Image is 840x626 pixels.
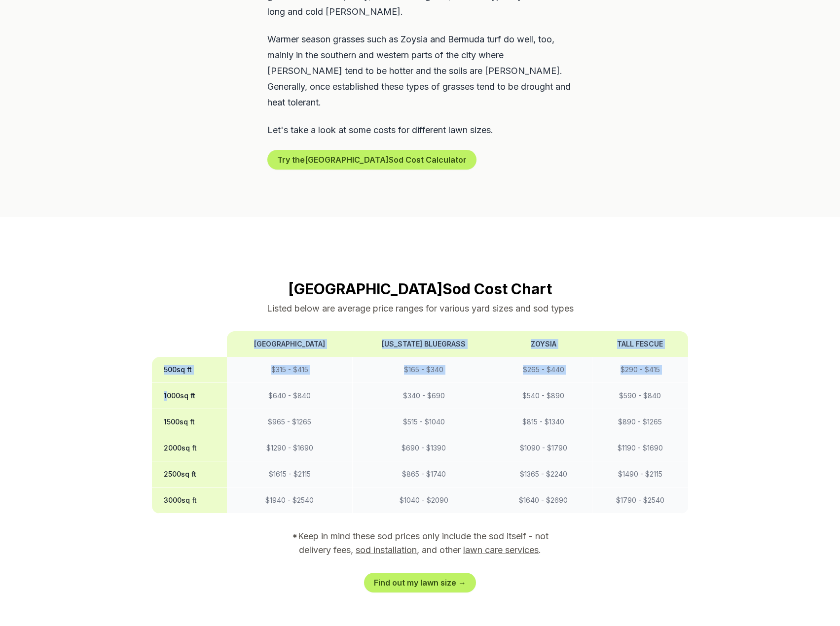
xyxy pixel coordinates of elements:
td: $ 690 - $ 1390 [353,435,495,461]
th: [GEOGRAPHIC_DATA] [227,331,353,357]
td: $ 265 - $ 440 [495,357,592,383]
td: $ 340 - $ 690 [353,383,495,409]
td: $ 1040 - $ 2090 [353,487,495,514]
td: $ 1190 - $ 1690 [592,435,688,461]
td: $ 965 - $ 1265 [227,409,353,435]
td: $ 1290 - $ 1690 [227,435,353,461]
a: lawn care services [463,545,539,555]
td: $ 815 - $ 1340 [495,409,592,435]
p: Let's take a look at some costs for different lawn sizes. [267,122,573,138]
a: sod installation [356,545,417,555]
th: [US_STATE] Bluegrass [353,331,495,357]
td: $ 640 - $ 840 [227,383,353,409]
td: $ 290 - $ 415 [592,357,688,383]
h2: [GEOGRAPHIC_DATA] Sod Cost Chart [152,280,689,298]
td: $ 1615 - $ 2115 [227,461,353,487]
td: $ 540 - $ 890 [495,383,592,409]
th: Zoysia [495,331,592,357]
th: 2000 sq ft [152,435,227,461]
td: $ 1090 - $ 1790 [495,435,592,461]
td: $ 515 - $ 1040 [353,409,495,435]
button: Try the[GEOGRAPHIC_DATA]Sod Cost Calculator [267,150,476,170]
th: 1500 sq ft [152,409,227,435]
th: 1000 sq ft [152,383,227,409]
td: $ 1940 - $ 2540 [227,487,353,514]
td: $ 1490 - $ 2115 [592,461,688,487]
td: $ 1365 - $ 2240 [495,461,592,487]
th: 3000 sq ft [152,487,227,514]
a: Find out my lawn size → [364,573,476,592]
th: 2500 sq ft [152,461,227,487]
td: $ 590 - $ 840 [592,383,688,409]
td: $ 890 - $ 1265 [592,409,688,435]
td: $ 1790 - $ 2540 [592,487,688,514]
p: Warmer season grasses such as Zoysia and Bermuda turf do well, too, mainly in the southern and we... [267,32,573,110]
td: $ 865 - $ 1740 [353,461,495,487]
th: 500 sq ft [152,357,227,383]
th: Tall Fescue [592,331,688,357]
td: $ 1640 - $ 2690 [495,487,592,514]
td: $ 165 - $ 340 [353,357,495,383]
p: Listed below are average price ranges for various yard sizes and sod types [152,302,689,315]
td: $ 315 - $ 415 [227,357,353,383]
p: *Keep in mind these sod prices only include the sod itself - not delivery fees, , and other . [278,529,562,557]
